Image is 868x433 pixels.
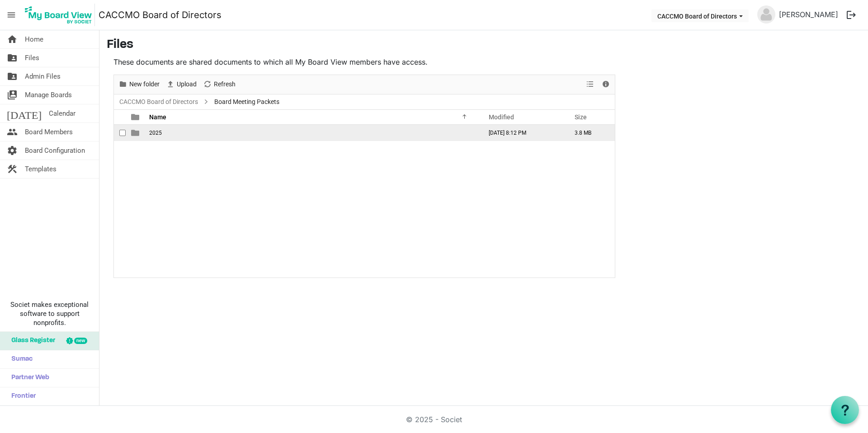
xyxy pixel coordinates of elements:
[775,5,842,24] a: [PERSON_NAME]
[163,75,200,94] div: Upload
[165,79,198,90] button: Upload
[406,415,462,424] a: © 2025 - Societ
[146,125,479,141] td: 2025 is template cell column header Name
[7,49,18,67] span: folder_shared
[149,113,166,121] span: Name
[585,79,595,90] button: View dropdownbutton
[74,338,87,344] div: new
[115,75,163,94] div: New folder
[489,113,514,121] span: Modified
[25,86,72,104] span: Manage Boards
[7,104,42,122] span: [DATE]
[200,75,239,94] div: Refresh
[118,96,200,108] a: CACCMO Board of Directors
[565,125,615,141] td: 3.8 MB is template cell column header Size
[842,5,861,24] button: logout
[128,79,160,90] span: New folder
[113,56,615,67] p: These documents are shared documents to which all My Board View members have access.
[25,123,73,141] span: Board Members
[7,350,33,368] span: Sumac
[7,30,18,48] span: home
[598,75,613,94] div: Details
[651,9,749,22] button: CACCMO Board of Directors dropdownbutton
[149,130,162,136] span: 2025
[25,67,61,85] span: Admin Files
[25,141,85,160] span: Board Configuration
[49,104,75,122] span: Calendar
[202,79,237,90] button: Refresh
[7,141,18,160] span: settings
[7,387,36,405] span: Frontier
[7,369,49,387] span: Partner Web
[117,79,161,90] button: New folder
[3,6,20,24] span: menu
[757,5,775,24] img: no-profile-picture.svg
[600,79,612,90] button: Details
[7,67,18,85] span: folder_shared
[7,123,18,141] span: people
[25,160,57,178] span: Templates
[479,125,565,141] td: August 29, 2025 8:12 PM column header Modified
[575,113,587,121] span: Size
[25,30,43,48] span: Home
[4,300,95,327] span: Societ makes exceptional software to support nonprofits.
[7,86,18,104] span: switch_account
[7,332,55,350] span: Glass Register
[176,79,198,90] span: Upload
[25,49,39,67] span: Files
[126,125,146,141] td: is template cell column header type
[22,4,95,26] img: My Board View Logo
[213,79,236,90] span: Refresh
[107,38,861,53] h3: Files
[22,4,99,26] a: My Board View Logo
[99,6,222,24] a: CACCMO Board of Directors
[583,75,598,94] div: View
[7,160,18,178] span: construction
[212,96,281,108] span: Board Meeting Packets
[114,125,126,141] td: checkbox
